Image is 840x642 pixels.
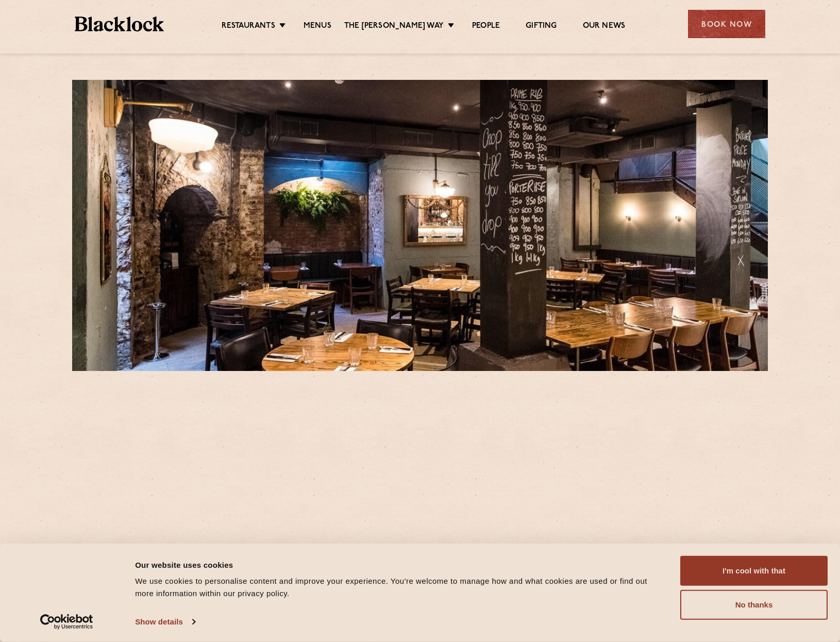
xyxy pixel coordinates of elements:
[344,21,444,32] a: The [PERSON_NAME] Way
[526,21,557,32] a: Gifting
[22,614,112,630] a: Usercentrics Cookiebot - opens in a new window
[680,556,828,586] button: I'm cool with that
[135,575,657,600] div: We use cookies to personalise content and improve your experience. You're welcome to manage how a...
[222,21,275,32] a: Restaurants
[75,16,164,31] img: BL_Textured_Logo-footer-cropped.svg
[583,21,626,32] a: Our News
[135,559,657,571] div: Our website uses cookies
[680,590,828,620] button: No thanks
[304,21,331,32] a: Menus
[688,10,765,38] div: Book Now
[472,21,500,32] a: People
[135,614,195,630] a: Show details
